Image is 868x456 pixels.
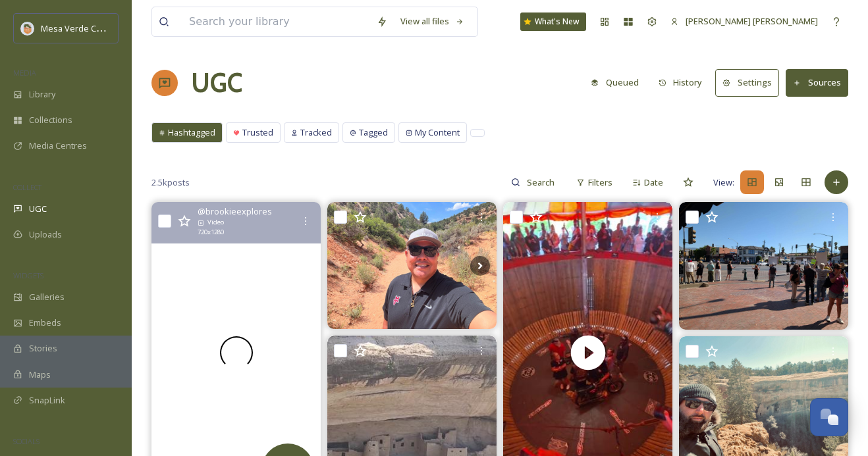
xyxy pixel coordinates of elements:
[242,126,273,139] span: Trusted
[359,126,388,139] span: Tagged
[29,394,65,407] span: SnapLink
[13,270,43,280] span: WIDGETS
[588,176,612,189] span: Filters
[810,398,848,436] button: Open Chat
[679,202,848,329] img: Redlands, CA, has gathered at the #FourCorners downtown to stand up for democracy! 9/1/25
[520,169,563,195] input: Search
[415,126,460,139] span: My Content
[664,9,825,34] a: [PERSON_NAME] [PERSON_NAME]
[151,176,190,189] span: 2.5k posts
[29,228,62,241] span: Uploads
[652,70,709,95] button: History
[29,203,47,215] span: UGC
[584,70,645,95] button: Queued
[584,70,652,95] a: Queued
[29,317,61,329] span: Embeds
[182,7,370,36] input: Search your library
[29,368,51,381] span: Maps
[520,13,586,31] a: What's New
[29,139,87,152] span: Media Centres
[191,63,242,103] a: UGC
[198,228,224,237] span: 720 x 1280
[394,9,471,34] a: View all files
[29,114,72,126] span: Collections
[652,70,716,95] a: History
[21,22,34,35] img: MVC%20SnapSea%20logo%20%281%29.png
[715,69,786,96] a: Settings
[168,126,215,139] span: Hashtagged
[29,291,65,303] span: Galleries
[327,202,497,329] img: Bit of my life but the real ones know #living #familyfirst #redrocks #navajonation #kayenta #kaye...
[786,69,848,96] button: Sources
[13,436,40,446] span: SOCIALS
[13,182,41,192] span: COLLECT
[686,15,818,27] span: [PERSON_NAME] [PERSON_NAME]
[13,68,36,78] span: MEDIA
[29,88,55,101] span: Library
[41,22,122,34] span: Mesa Verde Country
[29,342,57,355] span: Stories
[207,218,224,227] span: Video
[713,176,734,189] span: View:
[198,205,272,218] span: @ brookieexplores
[644,176,663,189] span: Date
[300,126,332,139] span: Tracked
[715,69,779,96] button: Settings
